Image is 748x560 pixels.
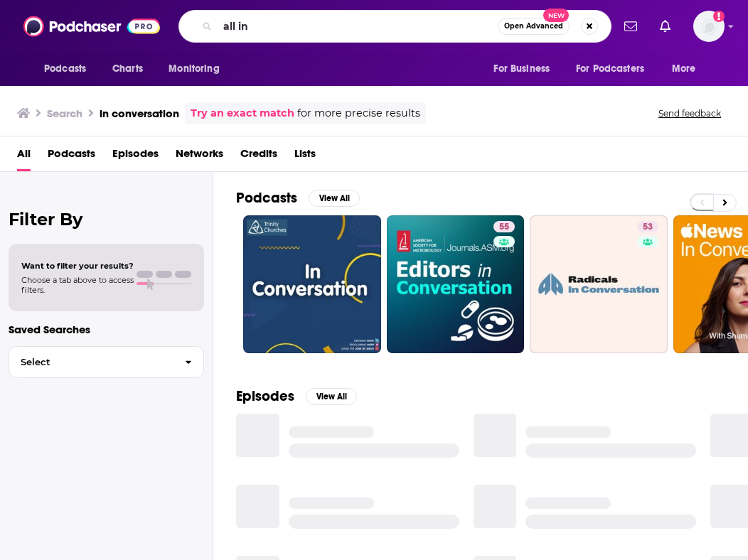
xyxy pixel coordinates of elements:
span: 55 [499,220,509,235]
button: open menu [662,55,714,82]
button: open menu [159,55,237,82]
div: Search podcasts, credits, & more... [178,10,611,43]
h2: Episodes [236,387,294,405]
a: 55 [493,221,515,232]
h3: in conversation [100,107,179,120]
span: Charts [112,59,143,79]
span: New [543,9,569,22]
a: Show notifications dropdown [619,14,643,38]
a: Podcasts [48,142,95,171]
a: Networks [176,142,223,171]
a: 55 [387,215,525,353]
span: for more precise results [297,105,420,122]
a: Episodes [112,142,159,171]
button: Show profile menu [693,11,725,42]
svg: Add a profile image [713,11,725,22]
a: Lists [294,142,316,171]
button: View All [306,388,357,405]
span: Open Advanced [504,23,563,30]
a: EpisodesView All [236,387,357,405]
span: More [672,59,696,79]
button: open menu [483,55,567,82]
span: For Podcasters [576,59,644,79]
img: User Profile [693,11,725,42]
input: Search podcasts, credits, & more... [218,15,498,38]
span: Choose a tab above to access filters. [21,275,134,295]
button: open menu [34,55,105,82]
p: Saved Searches [9,323,204,336]
img: Podchaser - Follow, Share and Rate Podcasts [23,13,160,40]
a: 53 [530,215,668,353]
button: open menu [567,55,665,82]
span: Podcasts [44,59,86,79]
span: Logged in as smeizlik [693,11,725,42]
button: Send feedback [654,107,725,119]
h3: Search [47,107,82,120]
a: Credits [240,142,277,171]
span: 53 [643,220,653,235]
a: Charts [103,55,151,82]
span: Monitoring [169,59,219,79]
a: Show notifications dropdown [654,14,676,38]
span: For Business [493,59,550,79]
button: Select [9,346,204,378]
span: Want to filter your results? [21,261,134,271]
a: PodcastsView All [236,189,360,207]
a: All [17,142,31,171]
h2: Filter By [9,209,204,230]
button: Open AdvancedNew [498,18,570,35]
button: View All [309,190,360,207]
span: Select [9,357,173,367]
a: 53 [637,221,658,232]
a: Try an exact match [191,105,294,122]
h2: Podcasts [236,189,297,207]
